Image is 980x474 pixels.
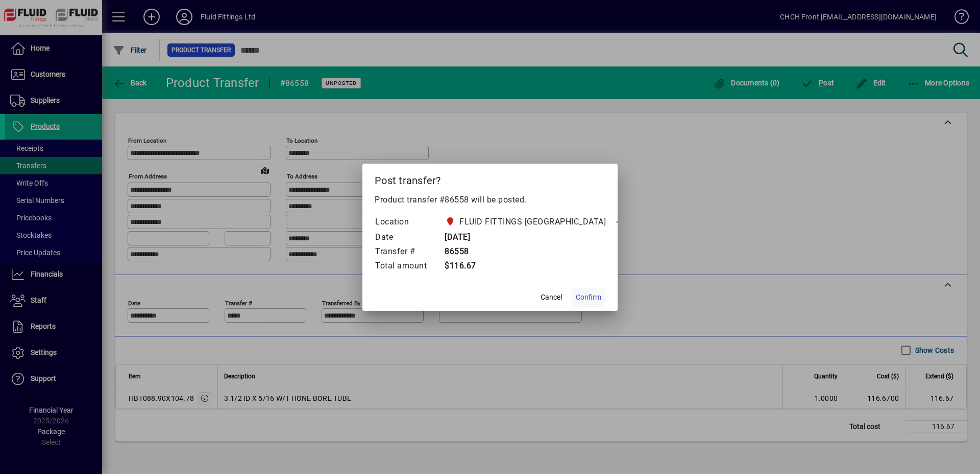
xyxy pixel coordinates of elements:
[576,292,601,303] span: Confirm
[437,245,748,259] td: 86558
[362,164,618,193] h2: Post transfer?
[437,231,748,245] td: [DATE]
[535,288,568,307] button: Cancel
[375,194,605,206] p: Product transfer #86558 will be posted.
[541,292,562,303] span: Cancel
[375,245,437,259] td: Transfer #
[375,259,437,274] td: Total amount
[459,216,606,228] span: FLUID FITTINGS [GEOGRAPHIC_DATA]
[437,259,748,274] td: $116.67
[375,231,437,245] td: Date
[572,288,605,307] button: Confirm
[443,215,610,229] span: FLUID FITTINGS CHRISTCHURCH
[375,214,437,231] td: Location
